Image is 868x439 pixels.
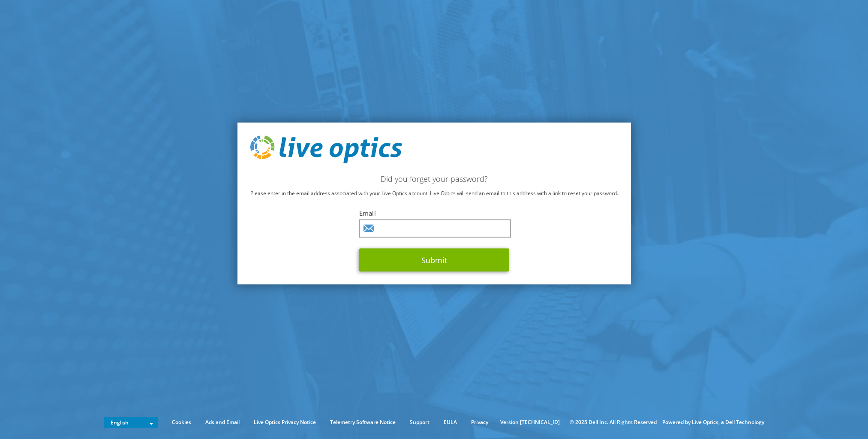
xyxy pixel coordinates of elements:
a: Ads and Email [199,418,246,427]
button: Submit [359,249,509,272]
a: Live Optics Privacy Notice [247,418,322,427]
li: Version [TECHNICAL_ID] [496,418,564,427]
a: Support [403,418,436,427]
label: Email [359,209,509,217]
li: © 2025 Dell Inc. All Rights Reserved [565,418,661,427]
a: EULA [437,418,463,427]
img: live_optics_svg.svg [250,135,402,163]
a: Cookies [165,418,198,427]
li: Powered by Live Optics, a Dell Technology [662,418,764,427]
a: Privacy [465,418,495,427]
a: Telemetry Software Notice [324,418,402,427]
h2: Did you forget your password? [250,174,618,184]
p: Please enter in the email address associated with your Live Optics account. Live Optics will send... [250,189,618,198]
